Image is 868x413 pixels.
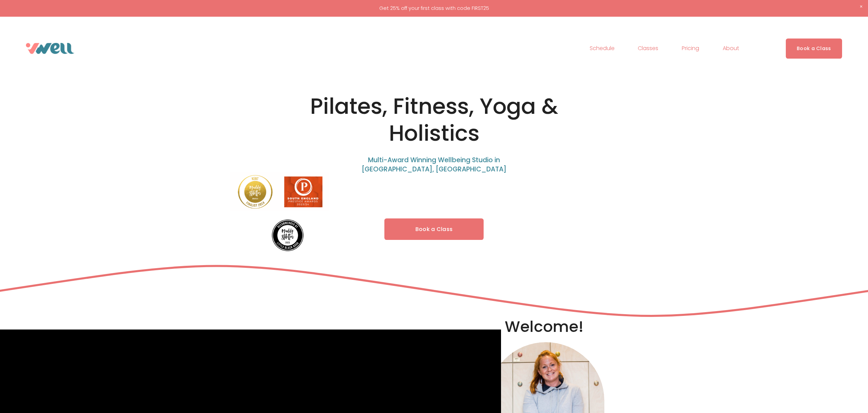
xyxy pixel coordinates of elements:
[638,44,658,53] span: Classes
[26,43,74,54] img: VWell
[281,93,587,147] h1: Pilates, Fitness, Yoga & Holistics
[505,317,587,337] h2: Welcome!
[638,43,658,54] a: folder dropdown
[723,44,739,53] span: About
[362,155,506,174] span: Multi-Award Winning Wellbeing Studio in [GEOGRAPHIC_DATA], [GEOGRAPHIC_DATA]
[590,43,615,54] a: Schedule
[723,43,739,54] a: folder dropdown
[384,218,484,240] a: Book a Class
[786,39,842,59] a: Book a Class
[682,43,699,54] a: Pricing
